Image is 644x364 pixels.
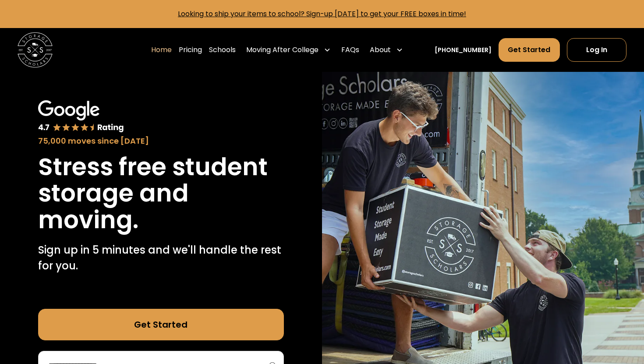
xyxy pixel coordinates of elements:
[366,38,407,62] div: About
[243,38,334,62] div: Moving After College
[18,32,53,67] a: home
[38,309,284,340] a: Get Started
[38,135,284,147] div: 75,000 moves since [DATE]
[151,38,172,62] a: Home
[38,100,124,133] img: Google 4.7 star rating
[178,9,466,19] a: Looking to ship your items to school? Sign-up [DATE] to get your FREE boxes in time!
[38,154,284,233] h1: Stress free student storage and moving.
[179,38,202,62] a: Pricing
[18,32,53,67] img: Storage Scholars main logo
[38,242,284,274] p: Sign up in 5 minutes and we'll handle the rest for you.
[567,38,626,62] a: Log In
[370,45,391,55] div: About
[246,45,318,55] div: Moving After College
[435,46,492,55] a: [PHONE_NUMBER]
[341,38,359,62] a: FAQs
[499,38,559,62] a: Get Started
[209,38,236,62] a: Schools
